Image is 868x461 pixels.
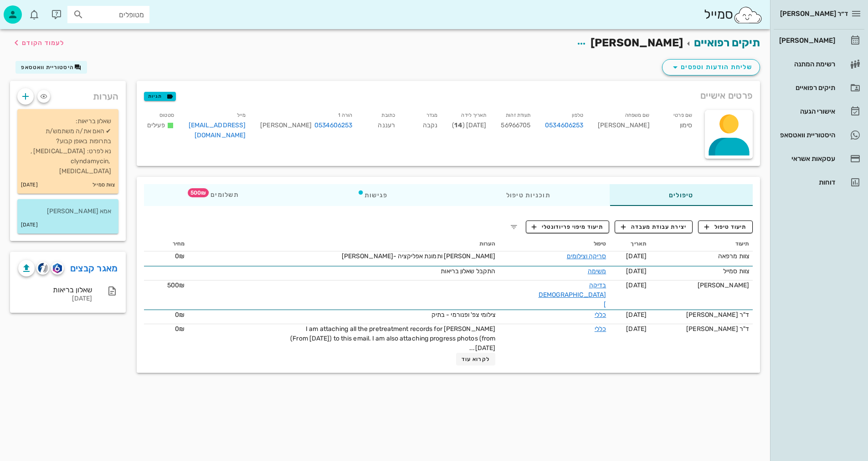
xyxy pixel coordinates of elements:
[615,220,693,233] button: יצירת עבודת מעבדה
[260,120,352,130] div: [PERSON_NAME]
[189,121,246,139] a: [EMAIL_ADDRESS][DOMAIN_NAME]
[426,112,437,118] small: מגדר
[18,295,92,303] div: [DATE]
[452,121,486,129] span: [DATE] ( )
[774,171,864,193] a: דוחות
[92,180,115,190] small: צוות סמייל
[10,81,126,107] div: הערות
[595,311,606,319] a: כללי
[777,84,835,91] div: תיקים רפואיים
[777,155,835,162] div: עסקאות אשראי
[298,184,447,206] div: פגישות
[539,281,606,308] a: בדיקה [DEMOGRAPHIC_DATA]
[777,37,835,44] div: [PERSON_NAME]
[654,281,749,290] div: [PERSON_NAME]
[626,325,647,333] span: [DATE]
[626,267,647,275] span: [DATE]
[777,108,835,115] div: אישורי הגעה
[314,120,353,130] a: 0534606253
[572,112,584,118] small: טלפון
[774,53,864,75] a: רשימת המתנה
[175,311,185,319] span: 0₪
[441,267,495,275] span: התקבל שאלון בריאות
[144,92,176,101] button: תגיות
[657,108,699,146] div: סימון
[626,311,647,319] span: [DATE]
[654,266,749,276] div: צוות סמייל
[654,251,749,261] div: צוות מרפאה
[567,252,606,260] a: סריקה וצילומים
[621,223,687,231] span: יצירת עבודת מעבדה
[733,6,763,24] img: SmileCloud logo
[18,286,92,294] div: שאלון בריאות
[21,64,74,70] span: היסטוריית וואטסאפ
[462,356,490,362] span: לקרוא עוד
[610,237,650,251] th: תאריך
[36,262,49,275] button: cliniview logo
[774,148,864,170] a: עסקאות אשראי
[780,10,848,18] span: ד״ר [PERSON_NAME]
[381,112,395,118] small: כתובת
[588,267,606,275] a: משימה
[431,311,496,319] span: צילומי צפ' ופנורמי - בתיק
[704,223,747,231] span: תיעוד טיפול
[694,36,760,49] a: תיקים רפואיים
[290,325,495,352] span: I am attaching all the pretreatment records for [PERSON_NAME] (From [DATE]) to this email. I am a...
[38,263,48,273] img: cliniview logo
[175,325,185,333] span: 0₪
[700,88,753,103] span: פרטים אישיים
[774,77,864,99] a: תיקים רפואיים
[774,30,864,51] a: [PERSON_NAME]
[203,192,239,198] span: תשלומים
[532,223,603,231] span: תיעוד מיפוי פריודונטלי
[188,237,499,251] th: הערות
[698,220,753,233] button: תיעוד טיפול
[777,179,835,186] div: דוחות
[456,353,496,366] button: לקרוא עוד
[70,261,118,276] a: מאגר קבצים
[777,131,835,139] div: היסטוריית וואטסאפ
[53,263,62,273] img: romexis logo
[15,61,87,74] button: היסטוריית וואטסאפ
[11,35,64,51] button: לעמוד הקודם
[545,120,583,130] a: 0534606253
[167,281,185,289] span: 500₪
[670,62,752,73] span: שליחת הודעות וטפסים
[447,184,610,206] div: תוכניות טיפול
[650,237,753,251] th: תיעוד
[610,184,753,206] div: טיפולים
[626,252,647,260] span: [DATE]
[21,180,38,190] small: [DATE]
[461,112,486,118] small: תאריך לידה
[25,206,111,216] p: אמא [PERSON_NAME]
[506,112,530,118] small: תעודת זהות
[188,188,209,197] span: תג
[626,281,647,289] span: [DATE]
[526,220,610,233] button: תיעוד מיפוי פריודונטלי
[774,124,864,146] a: היסטוריית וואטסאפ
[378,121,395,129] span: רעננה
[591,36,683,49] span: [PERSON_NAME]
[595,325,606,333] a: כללי
[625,112,650,118] small: שם משפחה
[51,262,64,275] button: romexis logo
[342,252,495,260] span: [PERSON_NAME] ותמונת אפליקציה -[PERSON_NAME]
[704,5,763,25] div: סמייל
[662,59,760,75] button: שליחת הודעות וטפסים
[774,100,864,122] a: אישורי הגעה
[159,112,174,118] small: סטטוס
[454,121,462,129] strong: 14
[27,7,32,13] span: תג
[22,39,64,47] span: לעמוד הקודם
[654,324,749,334] div: ד"ר [PERSON_NAME]
[501,121,530,129] span: 56966705
[499,237,610,251] th: טיפול
[591,108,657,146] div: [PERSON_NAME]
[654,310,749,320] div: ד"ר [PERSON_NAME]
[402,108,445,146] div: נקבה
[144,237,188,251] th: מחיר
[25,116,111,176] p: שאלון בריאות: ✔ האם את/ה משתמש/ת בתרופות באופן קבוע? נא לפרט: [MEDICAL_DATA] , clyndamycin, [MEDI...
[148,92,172,100] span: תגיות
[175,252,185,260] span: 0₪
[237,112,246,118] small: מייל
